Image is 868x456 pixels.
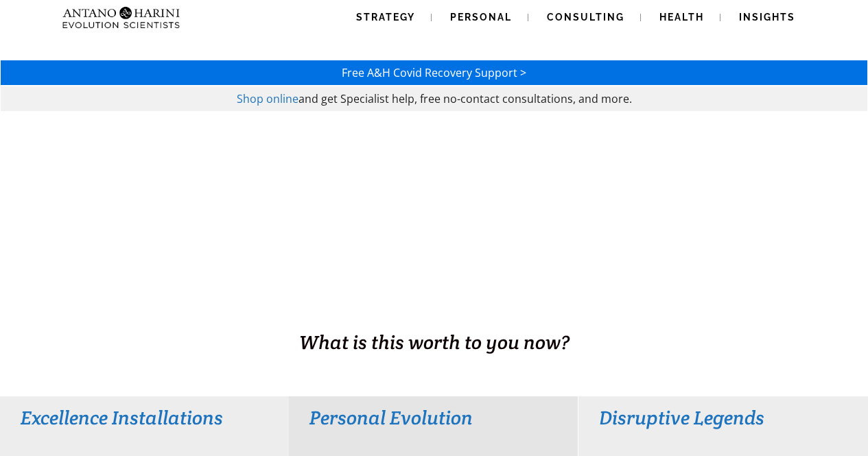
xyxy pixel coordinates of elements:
h1: BUSINESS. HEALTH. Family. Legacy [1,300,867,328]
span: Health [659,12,704,23]
h3: Excellence Installations [21,405,268,430]
a: Free A&H Covid Recovery Support > [342,65,526,80]
h3: Personal Evolution [309,405,557,430]
span: Personal [450,12,512,23]
span: Strategy [356,12,415,23]
span: and get Specialist help, free no-contact consultations, and more. [298,91,632,106]
span: Insights [739,12,795,23]
span: What is this worth to you now? [299,330,570,355]
a: Shop online [237,91,298,106]
h3: Disruptive Legends [599,405,847,430]
span: Consulting [547,12,624,23]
